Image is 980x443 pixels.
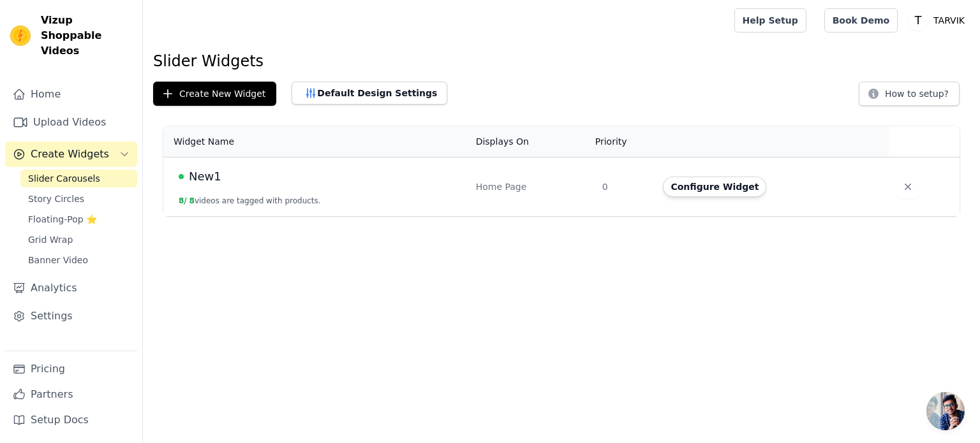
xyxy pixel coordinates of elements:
[5,110,137,135] a: Upload Videos
[28,233,73,246] span: Grid Wrap
[859,91,960,103] a: How to setup?
[5,407,137,433] a: Setup Docs
[5,142,137,167] button: Create Widgets
[859,82,960,106] button: How to setup?
[20,170,137,187] a: Slider Carousels
[28,192,84,205] span: Story Circles
[5,303,137,329] a: Settings
[734,8,806,33] a: Help Setup
[292,82,447,105] button: Default Design Settings
[928,9,970,32] p: TARVIK
[28,254,88,266] span: Banner Video
[824,8,898,33] a: Book Demo
[20,210,137,228] a: Floating-Pop ⭐
[908,9,970,32] button: T TARVIK
[41,13,132,59] span: Vizup Shoppable Videos
[896,175,919,198] button: Delete widget
[595,157,656,217] td: 0
[914,14,922,27] text: T
[20,190,137,208] a: Story Circles
[179,196,187,205] span: 8 /
[5,275,137,301] a: Analytics
[926,392,965,430] a: Open chat
[20,231,137,249] a: Grid Wrap
[179,174,184,179] span: Live Published
[179,196,321,206] button: 8/ 8videos are tagged with products.
[189,196,195,205] span: 8
[5,382,137,407] a: Partners
[5,82,137,107] a: Home
[28,172,100,185] span: Slider Carousels
[5,356,137,382] a: Pricing
[163,126,468,157] th: Widget Name
[663,177,766,197] button: Configure Widget
[10,25,31,46] img: Vizup
[31,147,109,162] span: Create Widgets
[595,126,656,157] th: Priority
[28,213,97,226] span: Floating-Pop ⭐
[153,51,970,71] h1: Slider Widgets
[189,168,221,185] span: New1
[476,180,587,193] div: Home Page
[153,82,276,106] button: Create New Widget
[20,251,137,269] a: Banner Video
[468,126,595,157] th: Displays On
